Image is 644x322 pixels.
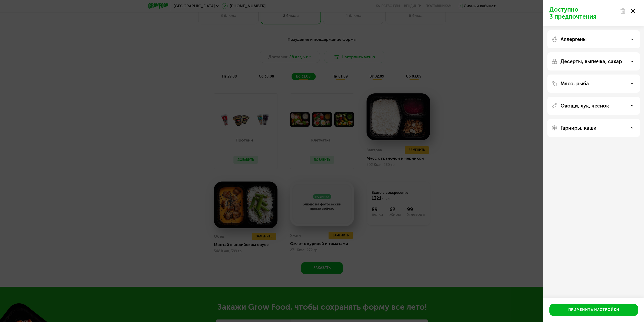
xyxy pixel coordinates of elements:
div: Применить настройки [568,307,619,312]
p: Доступно 3 предпочтения [549,6,617,20]
p: Мясо, рыба [560,81,589,87]
p: Аллергены [560,36,587,42]
p: Десерты, выпечка, сахар [560,58,622,64]
button: Применить настройки [549,304,638,316]
p: Гарниры, каши [560,125,596,131]
p: Овощи, лук, чеснок [560,103,609,109]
